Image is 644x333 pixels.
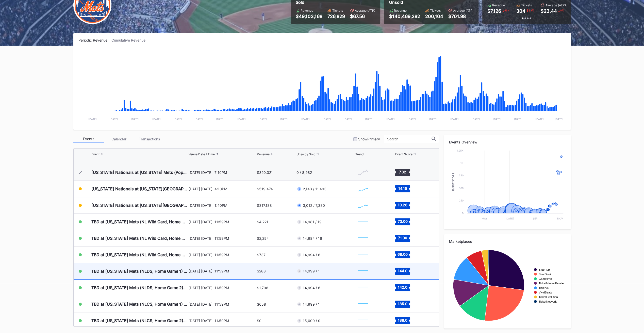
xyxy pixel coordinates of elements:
[389,14,420,19] div: $140,469,282
[487,8,501,14] div: $7,126
[303,302,320,306] div: 14,999 / 1
[257,236,269,240] div: $2,254
[322,118,331,121] text: [DATE]
[462,212,464,215] text: 0
[505,217,514,220] text: [DATE]
[216,118,224,121] text: [DATE]
[541,8,557,14] div: $23.44
[355,248,371,261] svg: Chart title
[459,199,464,202] text: 250
[429,118,437,121] text: [DATE]
[301,9,313,12] div: Revenue
[460,161,464,164] text: 1k
[521,3,532,7] div: Tickets
[398,186,407,191] text: 14.15
[546,3,566,7] div: Average (ATP)
[528,8,534,12] div: 93 %
[332,9,343,12] div: Tickets
[355,215,371,228] svg: Chart title
[398,302,407,306] text: 185.0
[449,140,566,144] div: Events Overview
[539,300,557,303] text: TicketNetwork
[189,203,256,208] div: [DATE] [DATE], 1:40PM
[344,118,352,121] text: [DATE]
[365,118,373,121] text: [DATE]
[257,319,261,323] div: $0
[73,135,104,143] div: Events
[355,298,371,310] svg: Chart title
[257,253,266,257] div: $737
[492,3,505,7] div: Revenue
[355,314,371,327] svg: Chart title
[189,187,256,191] div: [DATE] [DATE], 4:10PM
[449,239,566,244] div: Marketplaces
[539,268,550,271] text: StubHub
[355,182,371,195] svg: Chart title
[539,277,552,280] text: Gametime
[407,118,416,121] text: [DATE]
[78,49,566,125] svg: Chart title
[134,135,165,143] div: Transactions
[350,14,375,19] div: $67.56
[539,286,549,289] text: TickPick
[303,187,326,191] div: 2,143 / 11,493
[514,118,522,121] text: [DATE]
[355,232,371,245] svg: Chart title
[91,269,187,274] div: TBD at [US_STATE] Mets (NLDS, Home Game 1) (If Necessary) (Date TBD)
[91,252,187,257] div: TBD at [US_STATE] Mets (NL Wild Card, Home Game 3) (If Necessary)
[398,203,407,207] text: 10.28
[91,236,187,241] div: TBD at [US_STATE] Mets (NL Wild Card, Home Game 2) (If Necessary)
[152,118,160,121] text: [DATE]
[91,203,187,208] div: [US_STATE] Nationals at [US_STATE][GEOGRAPHIC_DATA]
[104,135,134,143] div: Calendar
[91,219,187,224] div: TBD at [US_STATE] Mets (NL Wild Card, Home Game 1) (If Necessary)
[398,252,408,256] text: 68.00
[395,152,412,156] div: Event Score
[189,236,256,240] div: [DATE] [DATE], 11:59PM
[539,273,551,276] text: SeatGeek
[131,118,139,121] text: [DATE]
[449,148,566,224] svg: Chart title
[355,152,364,156] div: Trend
[257,170,273,175] div: $320,321
[355,166,371,179] svg: Chart title
[539,291,552,294] text: VividSeats
[303,286,320,290] div: 14,994 / 6
[398,318,407,322] text: 188.0
[303,236,322,240] div: 14,984 / 16
[280,118,288,121] text: [DATE]
[189,302,256,306] div: [DATE] [DATE], 11:59PM
[539,282,564,285] text: TicketMasterResale
[257,286,268,290] div: $1,798
[398,285,407,289] text: 142.0
[533,217,537,220] text: Sep
[303,220,322,224] div: 14,981 / 19
[493,118,501,121] text: [DATE]
[257,302,266,306] div: $658
[91,285,187,290] div: TBD at [US_STATE] Mets (NLDS, Home Game 2) (If Necessary) (Date TBD)
[355,9,375,12] div: Average (ATP)
[303,253,320,257] div: 14,994 / 6
[504,8,510,12] div: 93 %
[88,118,97,121] text: [DATE]
[459,174,464,177] text: 750
[111,38,150,42] div: Cumulative Revenue
[398,219,408,224] text: 73.00
[195,118,203,121] text: [DATE]
[355,265,371,277] svg: Chart title
[78,38,111,42] div: Periodic Revenue
[257,203,272,208] div: $317,188
[303,203,325,208] div: 3,012 / 7,380
[257,152,270,156] div: Revenue
[91,152,100,156] div: Event
[189,286,256,290] div: [DATE] [DATE], 11:59PM
[296,152,315,156] div: Unsold / Sold
[237,118,246,121] text: [DATE]
[555,118,563,121] text: [DATE]
[189,220,256,224] div: [DATE] [DATE], 11:59PM
[173,118,182,121] text: [DATE]
[189,269,256,273] div: [DATE] [DATE], 11:59PM
[327,14,345,19] div: 726,829
[450,118,458,121] text: [DATE]
[91,170,187,175] div: [US_STATE] Nationals at [US_STATE] Mets (Pop-Up Home Run Apple Giveaway)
